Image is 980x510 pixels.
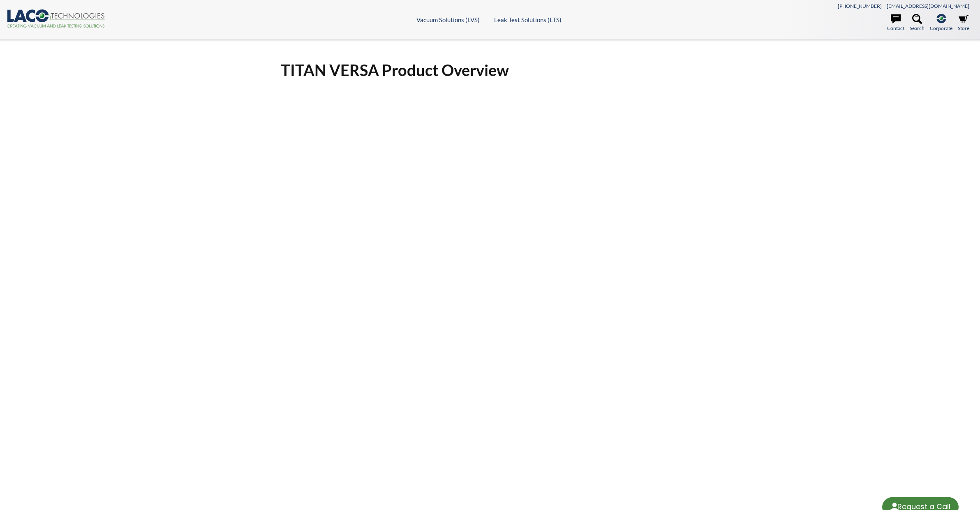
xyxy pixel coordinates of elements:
[416,16,480,23] a: Vacuum Solutions (LVS)
[910,14,925,32] a: Search
[838,3,882,9] a: [PHONE_NUMBER]
[930,24,952,32] span: Corporate
[281,60,699,80] h1: TITAN VERSA Product Overview
[494,16,562,23] a: Leak Test Solutions (LTS)
[887,14,904,32] a: Contact
[958,14,969,32] a: Store
[887,3,969,9] a: [EMAIL_ADDRESS][DOMAIN_NAME]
